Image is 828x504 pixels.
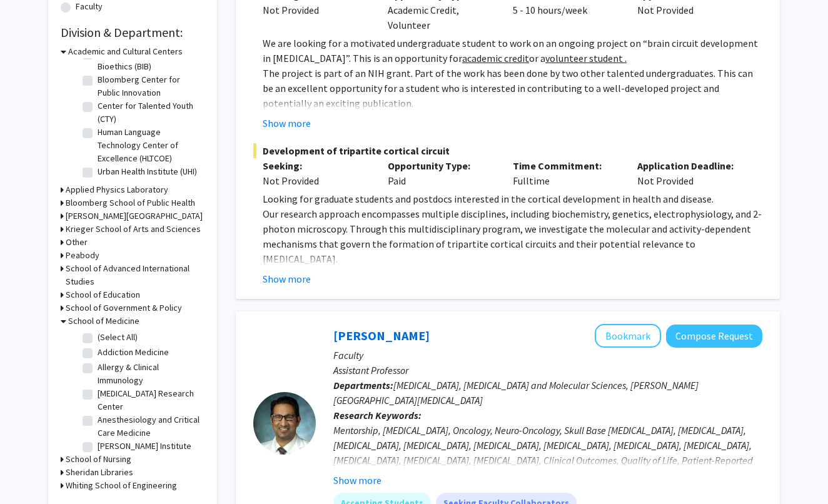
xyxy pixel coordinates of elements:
[503,158,629,188] div: Fulltime
[98,361,201,387] label: Allergy & Clinical Immunology
[263,158,369,173] p: Seeking:
[263,66,762,111] p: The project is part of an NIH grant. Part of the work has been done by two other talented undergr...
[263,206,762,266] p: Our research approach encompasses multiple disciplines, including biochemistry, genetics, electro...
[66,288,140,301] h3: School of Education
[628,158,753,188] div: Not Provided
[388,158,494,173] p: Opportunity Type:
[98,99,201,126] label: Center for Talented Youth (CTY)
[66,196,195,209] h3: Bloomberg School of Public Health
[66,479,177,492] h3: Whiting School of Engineering
[333,473,381,488] button: Show more
[66,262,204,288] h3: School of Advanced International Studies
[263,36,762,66] p: We are looking for a motivated undergraduate student to work on an ongoing project on “brain circ...
[253,143,762,158] span: Development of tripartite cortical circuit
[98,126,201,165] label: Human Language Technology Center of Excellence (HLTCOE)
[333,363,762,378] p: Assistant Professor
[513,158,619,173] p: Time Commitment:
[98,73,201,99] label: Bloomberg Center for Public Innovation
[66,301,182,315] h3: School of Government & Policy
[66,466,133,479] h3: Sheridan Libraries
[98,165,197,178] label: Urban Health Institute (UHI)
[66,183,168,196] h3: Applied Physics Laboratory
[378,158,503,188] div: Paid
[263,271,311,286] button: Show more
[333,348,762,363] p: Faculty
[98,346,169,359] label: Addiction Medicine
[545,52,627,64] u: volunteer student .
[98,440,201,479] label: [PERSON_NAME] Institute for Patient Safety and Quality
[68,45,183,58] h3: Academic and Cultural Centers
[66,223,201,236] h3: Krieger School of Arts and Sciences
[263,3,369,18] div: Not Provided
[66,453,131,466] h3: School of Nursing
[666,325,762,348] button: Compose Request to Raj Mukherjee
[333,379,699,406] span: [MEDICAL_DATA], [MEDICAL_DATA] and Molecular Sciences, [PERSON_NAME][GEOGRAPHIC_DATA][MEDICAL_DATA]
[333,409,422,421] b: Research Keywords:
[9,448,53,495] iframe: Chat
[66,209,203,223] h3: [PERSON_NAME][GEOGRAPHIC_DATA]
[263,116,311,131] button: Show more
[66,249,99,262] h3: Peabody
[263,191,762,206] p: Looking for graduate students and postdocs interested in the cortical development in health and d...
[462,52,529,64] u: academic credit
[68,315,139,328] h3: School of Medicine
[333,328,430,343] a: [PERSON_NAME]
[263,173,369,188] div: Not Provided
[61,25,204,40] h2: Division & Department:
[98,47,201,73] label: Berman Institute of Bioethics (BIB)
[595,324,661,348] button: Add Raj Mukherjee to Bookmarks
[333,379,393,391] b: Departments:
[98,331,138,344] label: (Select All)
[98,413,201,440] label: Anesthesiology and Critical Care Medicine
[637,158,744,173] p: Application Deadline:
[66,236,88,249] h3: Other
[98,387,201,413] label: [MEDICAL_DATA] Research Center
